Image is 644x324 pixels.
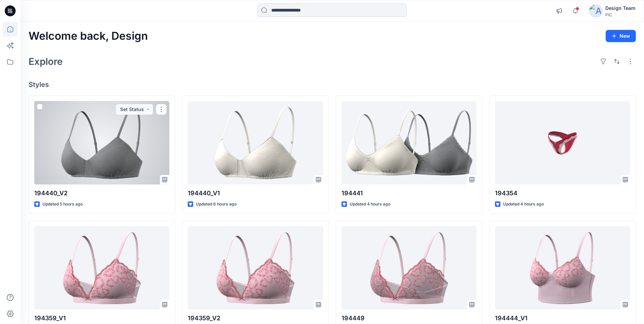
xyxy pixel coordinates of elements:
[589,4,603,18] img: avatar
[495,188,630,198] p: 194354
[29,30,148,42] h2: Welcome back, Design
[188,226,323,309] a: 194359_V2
[342,226,477,309] a: 194449
[188,101,323,184] a: 194440_V1
[495,226,630,309] a: 194444_V1
[188,313,323,323] p: 194359_V2
[29,80,636,89] h4: Styles
[34,101,169,184] a: 194440_V2
[34,313,169,323] p: 194359_V1
[350,201,390,208] p: Updated 4 hours ago
[342,101,477,184] a: 194441
[605,4,636,12] div: Design Team
[606,30,636,42] button: New
[34,226,169,309] a: 194359_V1
[34,188,169,198] p: 194440_V2
[605,12,636,17] div: PIC
[188,188,323,198] p: 194440_V1
[196,201,237,208] p: Updated 6 hours ago
[495,313,630,323] p: 194444_V1
[503,201,544,208] p: Updated 4 hours ago
[342,188,477,198] p: 194441
[29,56,63,67] h2: Explore
[342,313,477,323] p: 194449
[42,201,83,208] p: Updated 5 hours ago
[495,101,630,184] a: 194354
